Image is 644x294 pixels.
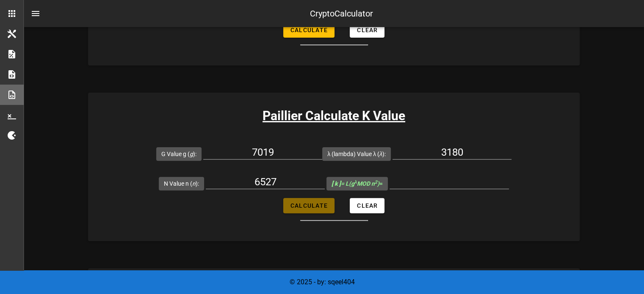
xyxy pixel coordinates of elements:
[350,198,384,213] button: Clear
[190,151,193,157] i: g
[88,106,580,125] h3: Paillier Calculate K Value
[290,27,328,33] span: Calculate
[25,3,46,24] button: nav-menu-toggle
[290,278,355,286] span: © 2025 - by: sqeel404
[164,179,199,188] label: N Value n ( ):
[332,180,379,187] i: = L(g MOD n )
[327,150,386,158] label: λ (lambda) Value λ ( ):
[161,150,196,158] label: G Value g ( ):
[310,7,373,20] div: CryptoCalculator
[290,202,328,209] span: Calculate
[375,179,377,185] sup: 2
[379,151,382,157] i: λ
[283,22,334,38] button: Calculate
[283,198,334,213] button: Calculate
[192,180,196,187] i: n
[332,180,341,187] b: [ k ]
[350,22,384,38] button: Clear
[354,179,357,185] sup: λ
[357,202,378,209] span: Clear
[357,27,378,33] span: Clear
[332,180,383,187] span: =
